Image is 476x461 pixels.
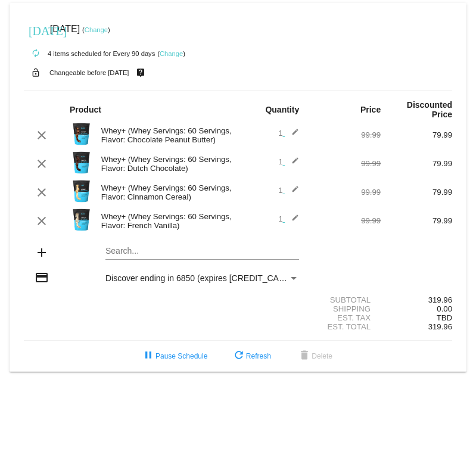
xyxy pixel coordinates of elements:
[278,157,299,166] span: 1
[278,129,299,138] span: 1
[381,188,452,197] div: 79.99
[105,273,299,283] mat-select: Payment Method
[70,151,94,175] img: Image-1-Carousel-Whey-5lb-Chocolate-no-badge-Transp.png
[70,179,94,203] img: Image-1-Carousel-Whey-5lb-Cin-Cereal-Roman-Berezecky.png
[360,105,381,114] strong: Price
[309,216,381,225] div: 99.99
[265,105,299,114] strong: Quantity
[285,185,299,200] mat-icon: edit
[285,128,299,142] mat-icon: edit
[288,345,342,367] button: Delete
[437,313,452,322] span: TBD
[428,322,452,331] span: 319.96
[35,157,49,171] mat-icon: clear
[381,159,452,168] div: 79.99
[437,304,452,313] span: 0.00
[82,26,110,33] small: ( )
[133,65,148,80] mat-icon: live_help
[141,352,207,360] span: Pause Schedule
[285,214,299,228] mat-icon: edit
[157,50,185,57] small: ( )
[297,352,332,360] span: Delete
[70,122,94,146] img: Image-1-Carousel-Whey-5lb-CPB-no-badge-1000x1000-Transp.png
[35,185,49,200] mat-icon: clear
[35,128,49,142] mat-icon: clear
[95,126,238,144] div: Whey+ (Whey Servings: 60 Servings, Flavor: Chocolate Peanut Butter)
[309,130,381,139] div: 99.99
[381,130,452,139] div: 79.99
[141,349,155,363] mat-icon: pause
[29,23,43,37] mat-icon: [DATE]
[49,69,129,76] small: Changeable before [DATE]
[160,50,183,57] a: Change
[297,349,312,363] mat-icon: delete
[278,214,299,223] span: 1
[309,159,381,168] div: 99.99
[24,50,155,57] small: 4 items scheduled for Every 90 days
[309,322,381,331] div: Est. Total
[35,214,49,228] mat-icon: clear
[309,304,381,313] div: Shipping
[29,46,43,61] mat-icon: autorenew
[278,186,299,195] span: 1
[222,345,281,367] button: Refresh
[407,100,452,119] strong: Discounted Price
[70,105,101,114] strong: Product
[309,188,381,197] div: 99.99
[105,273,322,283] span: Discover ending in 6850 (expires [CREDIT_CARD_DATA])
[232,349,246,363] mat-icon: refresh
[29,65,43,80] mat-icon: lock_open
[132,345,217,367] button: Pause Schedule
[105,247,299,256] input: Search...
[35,270,49,285] mat-icon: credit_card
[285,157,299,171] mat-icon: edit
[95,212,238,230] div: Whey+ (Whey Servings: 60 Servings, Flavor: French Vanilla)
[35,245,49,260] mat-icon: add
[309,313,381,322] div: Est. Tax
[85,26,108,33] a: Change
[381,216,452,225] div: 79.99
[70,208,94,232] img: Image-1-Carousel-Whey-5lb-Vanilla-no-badge-Transp.png
[309,295,381,304] div: Subtotal
[381,295,452,304] div: 319.96
[95,183,238,201] div: Whey+ (Whey Servings: 60 Servings, Flavor: Cinnamon Cereal)
[95,155,238,173] div: Whey+ (Whey Servings: 60 Servings, Flavor: Dutch Chocolate)
[232,352,271,360] span: Refresh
